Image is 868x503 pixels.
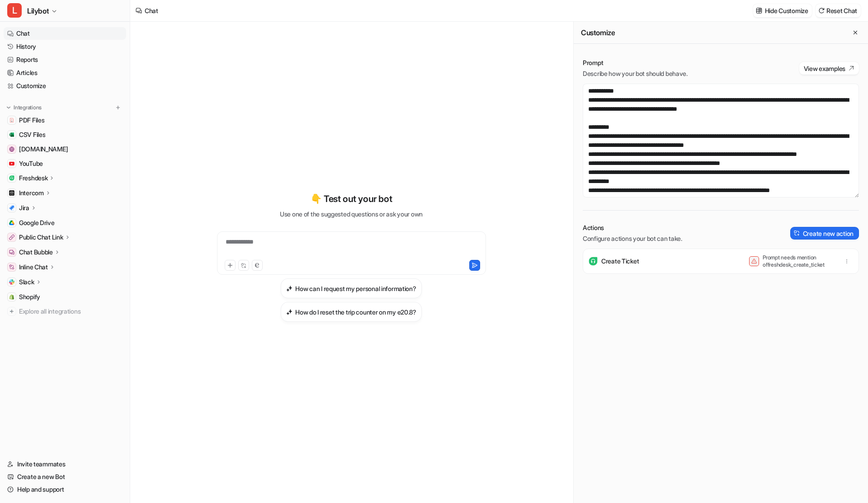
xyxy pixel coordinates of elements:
a: CSV FilesCSV Files [4,128,126,141]
p: Chat Bubble [19,248,53,257]
img: Jira [9,205,14,211]
p: Slack [19,277,34,287]
button: Reset Chat [816,4,861,17]
img: create-action-icon.svg [794,230,800,236]
a: Reports [4,53,126,66]
button: Hide Customize [753,4,812,17]
img: Create Ticket icon [589,257,598,266]
a: www.estarli.co.uk[DOMAIN_NAME] [4,143,126,155]
img: reset [818,7,825,14]
img: How do I reset the trip counter on my e20.8? [286,309,292,315]
a: History [4,40,126,53]
button: How do I reset the trip counter on my e20.8?How do I reset the trip counter on my e20.8? [281,302,422,322]
img: www.estarli.co.uk [9,146,14,152]
img: explore all integrations [7,307,16,316]
p: Hide Customize [765,6,808,15]
a: Articles [4,66,126,79]
a: Invite teammates [4,458,126,470]
p: Use one of the suggested questions or ask your own [280,209,423,219]
img: customize [756,7,762,14]
img: PDF Files [9,118,14,123]
span: L [7,3,22,18]
p: Freshdesk [19,174,47,183]
img: Intercom [9,190,14,196]
span: Lilybot [27,5,49,17]
h3: How do I reset the trip counter on my e20.8? [295,307,416,317]
img: Chat Bubble [9,249,14,255]
img: YouTube [9,161,14,166]
span: CSV Files [19,130,45,139]
img: Google Drive [9,220,14,226]
p: Prompt [583,58,688,67]
p: Jira [19,203,29,212]
a: YouTubeYouTube [4,157,126,170]
p: Actions [583,223,682,232]
button: Integrations [4,103,44,112]
span: [DOMAIN_NAME] [19,145,68,154]
p: Prompt needs mention of freshdesk_create_ticket [763,254,835,268]
span: Explore all integrations [19,304,123,319]
button: Close flyout [850,27,861,38]
p: Create Ticket [601,257,639,266]
img: menu_add.svg [115,104,121,111]
p: Intercom [19,188,44,197]
h3: How can I request my personal information? [295,284,416,293]
a: Create a new Bot [4,470,126,483]
p: Describe how your bot should behave. [583,69,688,78]
img: Inline Chat [9,264,14,270]
a: Chat [4,27,126,40]
span: Shopify [19,292,40,301]
a: Customize [4,80,126,92]
img: Slack [9,279,14,285]
a: Help and support [4,483,126,496]
p: Inline Chat [19,263,48,272]
div: Chat [145,6,158,15]
span: YouTube [19,159,43,168]
img: Public Chat Link [9,235,14,240]
span: Google Drive [19,218,55,227]
img: How can I request my personal information? [286,285,292,292]
p: Configure actions your bot can take. [583,234,682,243]
img: CSV Files [9,132,14,137]
img: expand menu [5,104,12,111]
button: View examples [799,62,859,75]
a: Explore all integrations [4,305,126,318]
a: Google DriveGoogle Drive [4,216,126,229]
button: Create new action [790,227,859,240]
a: ShopifyShopify [4,291,126,303]
button: How can I request my personal information?How can I request my personal information? [281,278,421,298]
h2: Customize [581,28,615,37]
p: Integrations [14,104,42,111]
img: Freshdesk [9,175,14,181]
a: PDF FilesPDF Files [4,114,126,127]
span: PDF Files [19,116,44,125]
img: Shopify [9,294,14,300]
p: Public Chat Link [19,233,63,242]
p: 👇 Test out your bot [311,192,392,206]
